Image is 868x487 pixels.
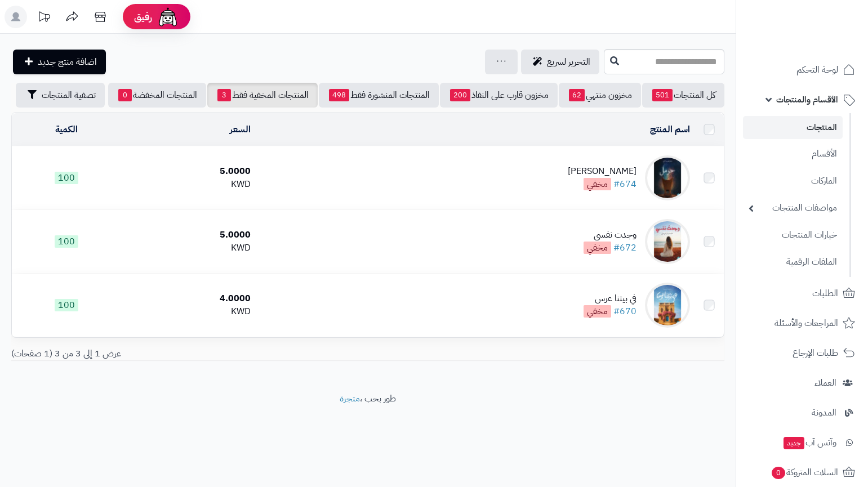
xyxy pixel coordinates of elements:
a: المنتجات المخفضة0 [108,83,206,108]
span: اضافة منتج جديد [38,55,97,69]
img: في بيتنا عرس [645,283,690,328]
img: ai-face.png [157,6,179,28]
span: 200 [450,89,470,101]
span: تصفية المنتجات [42,88,96,102]
img: logo-2.png [791,28,857,51]
a: الطلبات [743,280,861,307]
a: متجرة [340,392,360,405]
span: 501 [652,89,673,101]
a: وآتس آبجديد [743,429,861,456]
a: السعر [230,123,251,136]
span: مخفي [584,305,611,318]
span: الطلبات [812,285,838,301]
a: مخزون منتهي62 [559,83,641,108]
a: مخزون قارب على النفاذ200 [440,83,558,108]
a: اسم المنتج [650,123,690,136]
a: لوحة التحكم [743,56,861,83]
a: طلبات الإرجاع [743,339,861,367]
div: في بيتنا عرس [584,292,636,305]
span: رفيق [134,10,152,24]
a: العملاء [743,369,861,396]
span: 100 [55,172,78,184]
a: مواصفات المنتجات [743,196,843,220]
span: المراجعات والأسئلة [774,315,838,331]
span: الأقسام والمنتجات [776,92,838,108]
a: الملفات الرقمية [743,250,843,274]
span: مخفي [584,178,611,190]
div: 5.0000 [126,229,251,242]
span: 62 [569,89,585,101]
a: الماركات [743,169,843,193]
div: KWD [126,305,251,318]
button: تصفية المنتجات [16,83,105,108]
div: [PERSON_NAME] [568,165,636,178]
div: 4.0000 [126,292,251,305]
a: #670 [613,305,636,318]
div: KWD [126,242,251,254]
a: السلات المتروكة0 [743,459,861,486]
span: 498 [329,89,349,101]
span: 0 [772,466,785,479]
div: KWD [126,178,251,191]
span: 3 [217,89,231,101]
span: 0 [118,89,132,101]
span: لوحة التحكم [796,62,838,78]
span: 100 [55,299,78,311]
span: العملاء [814,375,836,391]
span: المدونة [812,405,836,421]
div: وجدت نفسي [584,229,636,242]
a: الكمية [55,123,78,136]
span: وآتس آب [782,435,836,450]
span: طلبات الإرجاع [793,345,838,361]
a: اضافة منتج جديد [13,50,106,74]
span: جديد [784,437,804,449]
span: مخفي [584,242,611,254]
span: التحرير لسريع [547,55,590,69]
span: السلات المتروكة [771,464,838,480]
img: حرمل [645,155,690,200]
a: المراجعات والأسئلة [743,310,861,337]
a: المنتجات المنشورة فقط498 [319,83,439,108]
div: عرض 1 إلى 3 من 3 (1 صفحات) [3,347,368,360]
a: المدونة [743,399,861,426]
div: 5.0000 [126,165,251,178]
a: #672 [613,241,636,254]
a: التحرير لسريع [521,50,599,74]
a: المنتجات المخفية فقط3 [207,83,318,108]
a: تحديثات المنصة [30,6,58,31]
a: #674 [613,177,636,191]
a: المنتجات [743,116,843,139]
img: وجدت نفسي [645,219,690,264]
a: كل المنتجات501 [642,83,724,108]
span: 100 [55,235,78,248]
a: الأقسام [743,142,843,166]
a: خيارات المنتجات [743,223,843,247]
